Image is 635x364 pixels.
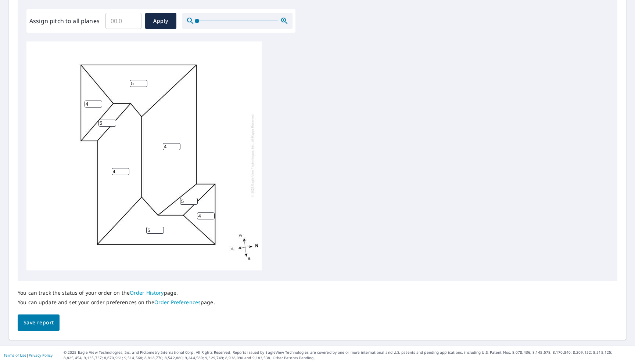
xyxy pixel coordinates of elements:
[154,299,201,306] a: Order Preferences
[29,17,100,25] label: Assign pitch to all planes
[29,353,53,358] a: Privacy Policy
[4,353,26,358] a: Terms of Use
[151,17,171,26] span: Apply
[18,299,215,306] p: You can update and set your order preferences on the page.
[24,318,54,327] span: Save report
[145,13,176,29] button: Apply
[18,314,60,331] button: Save report
[18,290,215,296] p: You can track the status of your order on the page.
[130,289,164,296] a: Order History
[4,353,53,357] p: |
[105,11,141,31] input: 00.0
[64,350,631,361] p: © 2025 Eagle View Technologies, Inc. and Pictometry International Corp. All Rights Reserved. Repo...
